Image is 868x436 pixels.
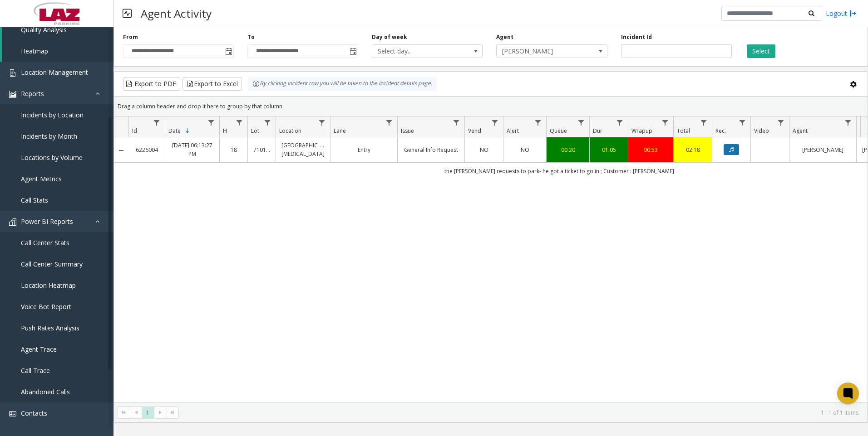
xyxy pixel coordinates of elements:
a: 01:05 [595,145,622,154]
img: logout [849,9,857,18]
a: Dur Filter Menu [614,116,626,129]
a: Id Filter Menu [151,116,163,129]
span: Contacts [21,409,47,417]
span: Wrapup [631,127,652,135]
kendo-pager-info: 1 - 1 of 1 items [184,409,858,417]
span: Abandoned Calls [21,388,70,396]
a: Rec. Filter Menu [736,116,749,129]
a: NO [509,145,541,154]
label: Agent [496,33,513,41]
span: Alert [507,127,519,135]
span: Vend [468,127,481,135]
a: Location Filter Menu [316,116,328,129]
a: Collapse Details [114,147,128,154]
a: Video Filter Menu [775,116,787,129]
span: Toggle popup [223,45,233,58]
a: 02:18 [679,145,706,154]
a: Lot Filter Menu [261,116,274,129]
span: Select day... [372,45,460,58]
a: Quality Analysis [2,19,113,40]
span: Queue [550,127,567,135]
img: 'icon' [9,69,16,77]
div: Data table [114,116,868,402]
a: Lane Filter Menu [383,116,395,129]
span: Agent [793,127,808,135]
a: Date Filter Menu [205,116,217,129]
a: H Filter Menu [233,116,246,129]
span: Voice Bot Report [21,302,71,311]
label: Day of week [372,33,407,41]
span: Lane [334,127,346,135]
label: From [123,33,138,41]
span: Sortable [184,127,191,135]
span: Call Center Stats [21,238,69,247]
label: Incident Id [621,33,652,41]
span: Agent Metrics [21,174,62,183]
a: Agent Filter Menu [842,116,854,129]
a: Vend Filter Menu [489,116,501,129]
span: Push Rates Analysis [21,324,79,332]
a: 6226004 [134,145,159,154]
span: Date [168,127,181,135]
span: NO [480,146,488,154]
span: Lot [251,127,259,135]
span: Heatmap [21,47,48,55]
span: Video [754,127,769,135]
span: Call Stats [21,196,48,204]
span: Location [279,127,301,135]
span: Reports [21,89,44,98]
a: 18 [225,145,242,154]
a: NO [470,145,498,154]
img: infoIcon.svg [252,80,260,87]
span: Id [132,127,137,135]
span: H [223,127,227,135]
button: Export to PDF [123,77,180,91]
img: 'icon' [9,218,16,226]
span: Incidents by Location [21,111,84,119]
span: Location Heatmap [21,281,76,290]
span: Quality Analysis [21,25,67,34]
button: Export to Excel [182,77,242,91]
img: 'icon' [9,91,16,98]
a: 710153 [253,145,270,154]
span: Issue [401,127,414,135]
a: Entry [336,145,392,154]
a: [PERSON_NAME] [795,145,851,154]
img: pageIcon [123,2,132,24]
a: Total Filter Menu [698,116,710,129]
a: Queue Filter Menu [575,116,587,129]
span: Locations by Volume [21,153,83,162]
a: Alert Filter Menu [532,116,544,129]
span: Dur [593,127,602,135]
a: 00:53 [634,145,668,154]
label: To [247,33,255,41]
button: Select [747,44,775,58]
span: Toggle popup [348,45,358,58]
span: [PERSON_NAME] [497,45,585,58]
a: Issue Filter Menu [450,116,463,129]
a: Wrapup Filter Menu [659,116,671,129]
img: 'icon' [9,410,16,417]
span: Power BI Reports [21,217,73,226]
span: Total [677,127,690,135]
a: Logout [826,9,857,18]
span: Page 1 [142,407,154,419]
span: Call Trace [21,366,50,375]
span: Agent Trace [21,345,57,354]
a: 00:20 [552,145,584,154]
span: Incidents by Month [21,132,77,140]
a: Heatmap [2,40,113,62]
span: Rec. [715,127,726,135]
div: Drag a column header and drop it here to group by that column [114,98,868,114]
a: [DATE] 06:13:27 PM [171,141,214,158]
div: By clicking Incident row you will be taken to the incident details page. [248,77,437,91]
span: Call Center Summary [21,260,83,268]
a: [GEOGRAPHIC_DATA][MEDICAL_DATA] [281,141,325,158]
a: General Info Request [403,145,459,154]
h3: Agent Activity [136,2,216,24]
span: Location Management [21,68,88,77]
